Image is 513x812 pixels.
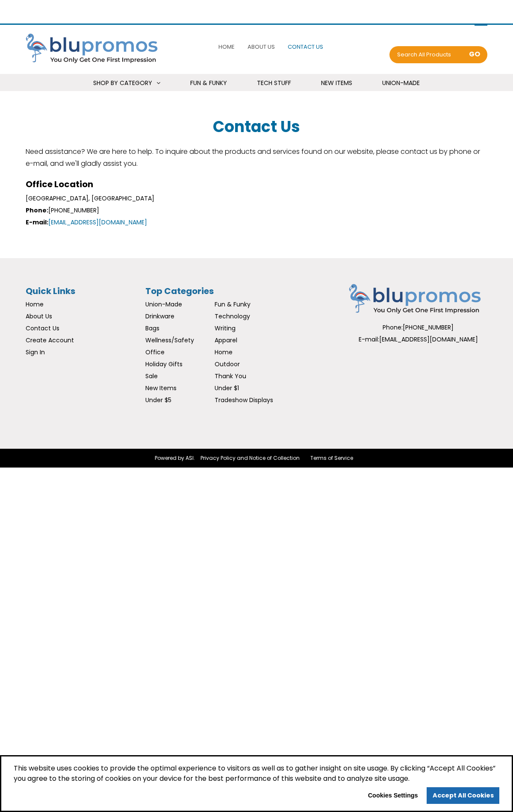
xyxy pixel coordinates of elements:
a: Union-Made [145,300,182,309]
a: Fun & Funky [180,74,238,92]
img: Blupromos LLC's Logo [26,33,164,65]
a: Union-Made [371,74,430,92]
a: Contact Us [286,38,325,56]
span: [PHONE_NUMBER] [403,323,454,332]
a: Technology [215,312,250,321]
img: Blupromos LLC's Logo [349,284,487,315]
a: Contact Us [26,324,59,332]
a: Create Account [26,336,74,344]
span: New Items [321,79,352,87]
h3: Office Location [26,112,487,190]
a: [EMAIL_ADDRESS][DOMAIN_NAME] [379,335,478,344]
span: Fun & Funky [190,79,227,87]
span: [PHONE_NUMBER] [48,206,99,215]
a: New Items [310,74,363,92]
a: Outdoor [215,360,240,368]
a: Wellness/Safety [145,336,194,344]
a: Drinkware [145,312,174,321]
span: Home [218,43,235,51]
a: Tech Stuff [246,74,302,92]
span: E-mail: [26,218,48,227]
a: Privacy Policy and Notice of Collection [200,454,300,462]
a: Bags [145,324,159,332]
a: Office [145,348,165,356]
a: Sale [145,372,158,380]
span: Contact Us [288,43,323,51]
span: Shop By Category [93,79,152,87]
button: Cookies Settings [362,789,424,803]
a: Shop By Category [83,74,171,92]
span: Phone: [383,323,403,332]
span: About Us [248,43,275,51]
a: Holiday Gifts [145,360,183,368]
span: Tech Stuff [257,79,291,87]
span: Phone: [26,206,48,215]
a: [EMAIL_ADDRESS][DOMAIN_NAME] [48,218,147,227]
a: Fun & Funky [215,300,251,309]
a: allow cookies [427,787,499,804]
a: About Us [245,38,277,56]
a: Thank You [215,372,246,380]
a: New Items [145,384,177,392]
span: E-mail: [359,335,379,344]
a: Tradeshow Displays [215,396,273,404]
h3: Quick Links [26,284,141,298]
span: This website uses cookies to provide the optimal experience to visitors as well as to gather insi... [14,763,499,787]
a: Under $5 [145,396,171,404]
a: About Us [26,312,52,321]
span: Powered by ASI. [155,454,195,462]
a: Writing [215,324,236,332]
h1: Contact Us [26,121,487,133]
p: Need assistance? We are here to help. To inquire about the products and services found on our web... [26,146,487,170]
a: Sign In [26,348,45,356]
h3: Top Categories [145,284,284,298]
a: Under $1 [215,384,239,392]
a: Terms of Service [310,454,353,462]
a: Home [26,300,44,309]
span: [GEOGRAPHIC_DATA], [GEOGRAPHIC_DATA] [26,194,154,203]
span: Union-Made [382,79,420,87]
a: Home [216,38,237,56]
a: Apparel [215,336,237,344]
a: Home [215,348,233,356]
